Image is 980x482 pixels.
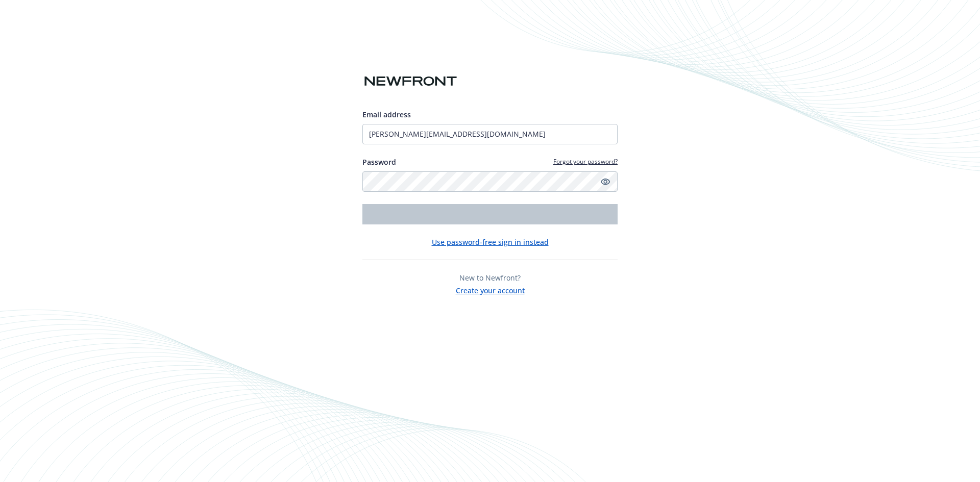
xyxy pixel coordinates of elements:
[459,273,521,283] span: New to Newfront?
[553,157,618,166] a: Forgot your password?
[362,204,618,224] button: Login
[456,283,525,296] button: Create your account
[362,171,618,192] input: Enter your password
[432,237,549,247] button: Use password-free sign in instead
[480,209,500,219] span: Login
[362,157,396,167] label: Password
[599,175,611,188] a: Show password
[362,72,459,90] img: Newfront logo
[362,124,618,144] input: Enter your email
[362,110,411,119] span: Email address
